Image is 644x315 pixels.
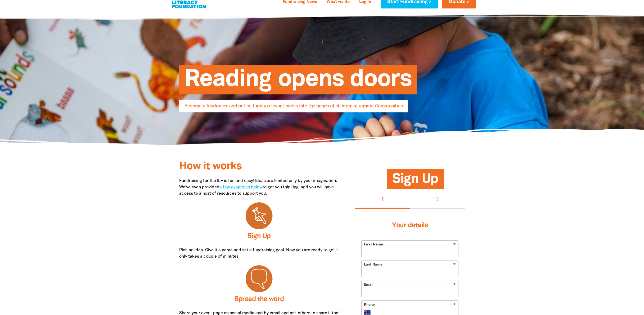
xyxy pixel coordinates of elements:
[184,69,412,94] span: Reading opens doors
[355,191,410,208] button: Stage 1
[361,215,458,236] h3: Your details
[184,104,403,112] span: Become a fundraiser and put culturally relevant books into the hands of children in remote Commun...
[179,162,242,171] span: How it works
[179,247,339,260] p: Pick an idea. Give it a name and set a fundraising goal. Now you are ready to go! It only takes a...
[219,185,263,189] a: a few examples below
[392,173,438,189] span: Sign Up
[235,296,284,302] span: Spread the word
[453,303,456,308] i: Required
[179,178,339,197] p: Fundraising for the ILF is fun and easy! Ideas are limited only by your imagination. We've even p...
